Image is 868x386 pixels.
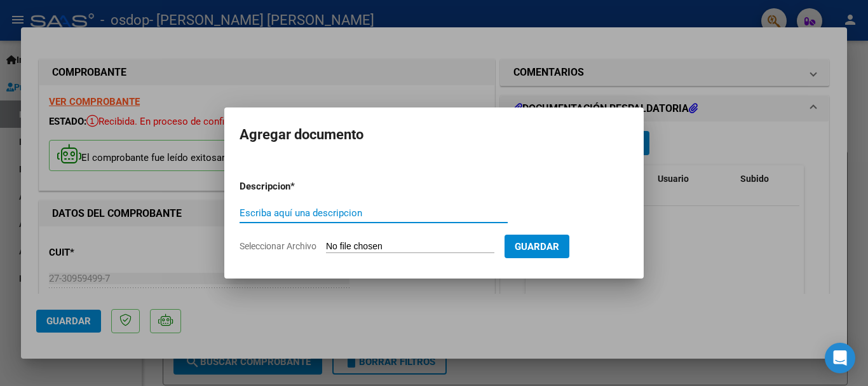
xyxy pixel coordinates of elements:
[825,343,855,373] div: Open Intercom Messenger
[240,123,628,147] h2: Agregar documento
[240,179,356,194] p: Descripcion
[240,241,316,251] span: Seleccionar Archivo
[505,235,569,258] button: Guardar
[515,241,559,252] span: Guardar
